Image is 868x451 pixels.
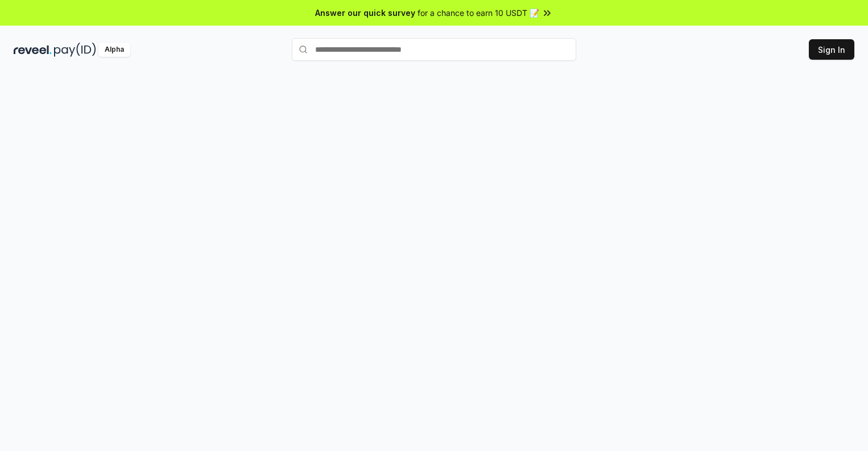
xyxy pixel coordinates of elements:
[54,43,96,57] img: pay_id
[315,7,415,19] span: Answer our quick survey
[809,39,854,60] button: Sign In
[98,43,130,57] div: Alpha
[14,43,52,57] img: reveel_dark
[418,7,539,19] span: for a chance to earn 10 USDT 📝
